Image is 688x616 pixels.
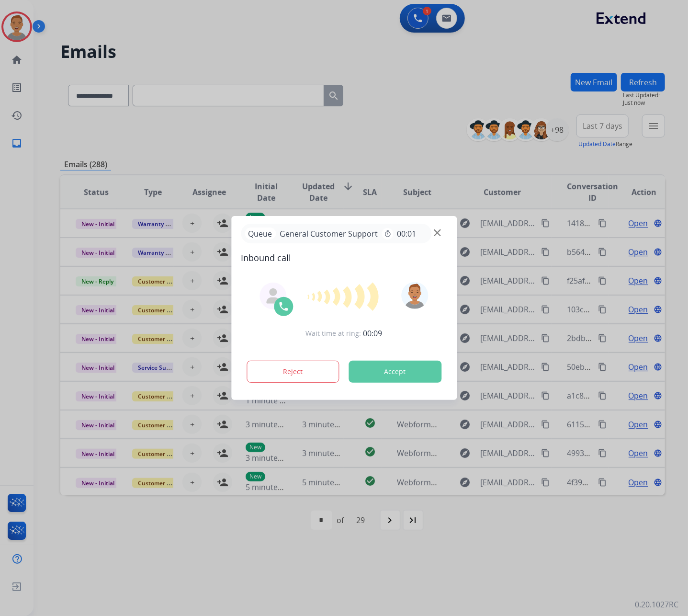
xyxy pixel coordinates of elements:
span: 00:09 [363,328,383,339]
mat-icon: timer [383,230,391,238]
button: Accept [349,361,441,383]
p: 0.20.1027RC [635,599,678,610]
img: close-button [434,229,441,237]
img: agent-avatar [265,288,281,304]
span: Inbound call [241,251,447,264]
span: 00:01 [397,228,416,240]
span: General Customer Support [276,228,382,240]
img: avatar [402,282,429,309]
span: Wait time at ring: [306,329,361,338]
img: call-icon [278,301,289,312]
p: Queue [245,228,276,240]
button: Reject [247,361,339,383]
